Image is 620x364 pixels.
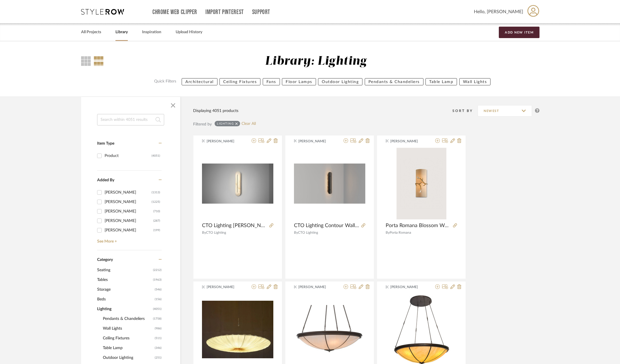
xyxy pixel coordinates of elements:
button: Ceiling Fixtures [219,78,260,85]
div: (710) [153,207,160,216]
span: [PERSON_NAME] [390,284,426,290]
span: Item Type [97,141,114,145]
button: Table Lamp [425,78,457,85]
button: Close [167,100,179,111]
span: (4051) [153,304,162,314]
div: [PERSON_NAME] [105,207,153,216]
div: [PERSON_NAME] [105,197,152,206]
span: Hello, [PERSON_NAME] [474,8,523,15]
span: CTO Lighting Contour Wall Sconce 8Wx29.5Hx [294,223,359,229]
div: (1225) [152,197,160,206]
button: Outdoor Lighting [318,78,362,85]
a: Library [115,28,128,36]
span: (2212) [153,265,162,275]
div: (199) [153,226,160,235]
a: All Projects [81,28,101,36]
a: See More + [96,235,162,244]
span: Beds [97,294,153,304]
div: [PERSON_NAME] [105,216,153,225]
div: Filtered by [193,121,212,127]
span: [PERSON_NAME] [207,284,243,290]
span: By [202,231,206,234]
a: Chrome Web Clipper [152,10,197,15]
a: Import Pinterest [205,10,244,15]
span: [PERSON_NAME] [207,139,243,144]
div: 0 [202,148,273,219]
img: AQUA CREATIONS STAND BY 72" PENDANT 73.2"DIA X 10.6"H [202,301,273,358]
span: By [294,231,298,234]
a: Support [252,10,270,15]
span: (1963) [153,275,162,284]
span: Added By [97,178,114,182]
div: Lighting [217,122,234,125]
span: Category [97,257,113,262]
button: Fans [263,78,280,85]
div: (4051) [152,151,160,160]
img: Porta Romana Blossom Wall Light 6.75Wx4.25Dx16.25H [397,148,446,219]
img: CTO Lighting Hepworth Wall Sconce 4Wx27.5H [202,164,273,204]
span: (346) [155,343,162,353]
div: Displaying 4051 products [193,108,238,114]
img: CTO Lighting Contour Wall Sconce 8Wx29.5Hx [294,164,365,204]
a: Upload History [176,28,202,36]
div: (287) [153,216,160,225]
span: Tables [97,275,152,285]
span: By [386,231,390,234]
img: MEYDA LIGHITNG COMMERCE 70"W 145483 INVERTED PENDANT 70"dDIA C 216"H [294,305,365,354]
a: Clear All [242,121,256,126]
span: Outdoor Lighting [103,353,153,363]
span: Table Lamp [103,343,153,353]
span: Storage [97,285,153,294]
span: [PERSON_NAME] [298,284,334,290]
div: Library: Lighting [265,54,366,69]
a: Inspiration [142,28,161,36]
div: Product [105,151,152,160]
span: CTO Lighting [206,231,226,234]
div: Sort By [452,108,478,114]
label: Quick Filters [151,78,180,85]
span: (156) [155,295,162,304]
span: (511) [155,334,162,343]
input: Search within 4051 results [97,114,164,125]
div: [PERSON_NAME] [105,226,153,235]
button: Architectural [182,78,217,85]
span: Porta Romana [390,231,411,234]
span: (1758) [153,314,162,323]
span: (986) [155,324,162,333]
div: [PERSON_NAME] [105,188,152,197]
button: Add New Item [499,27,539,38]
span: Pendants & Chandeliers [103,314,152,324]
span: Wall Lights [103,324,153,333]
span: (546) [155,285,162,294]
span: (251) [155,353,162,362]
span: [PERSON_NAME] [298,139,334,144]
span: CTO Lighting [PERSON_NAME] Wall Sconce 4Wx27.5H [202,223,267,229]
span: Seating [97,265,152,275]
span: Ceiling Fixtures [103,333,153,343]
button: Pendants & Chandeliers [365,78,423,85]
button: Floor Lamps [282,78,316,85]
span: Porta Romana Blossom Wall Light 6.75Wx4.25Dx16.25H [386,223,451,229]
span: CTO Lighting [298,231,318,234]
span: [PERSON_NAME] [390,139,426,144]
button: Wall Lights [459,78,491,85]
div: (1313) [152,188,160,197]
span: Lighting [97,304,152,314]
